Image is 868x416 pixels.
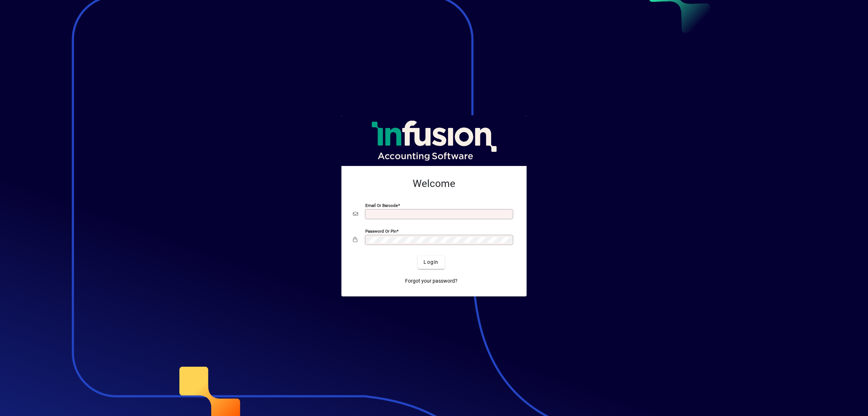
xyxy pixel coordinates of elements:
a: Forgot your password? [402,275,460,288]
span: Login [424,258,438,266]
h2: Welcome [353,178,515,190]
span: Forgot your password? [405,277,458,285]
button: Login [418,256,444,269]
mat-label: Email or Barcode [365,203,398,208]
mat-label: Password or Pin [365,228,396,233]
